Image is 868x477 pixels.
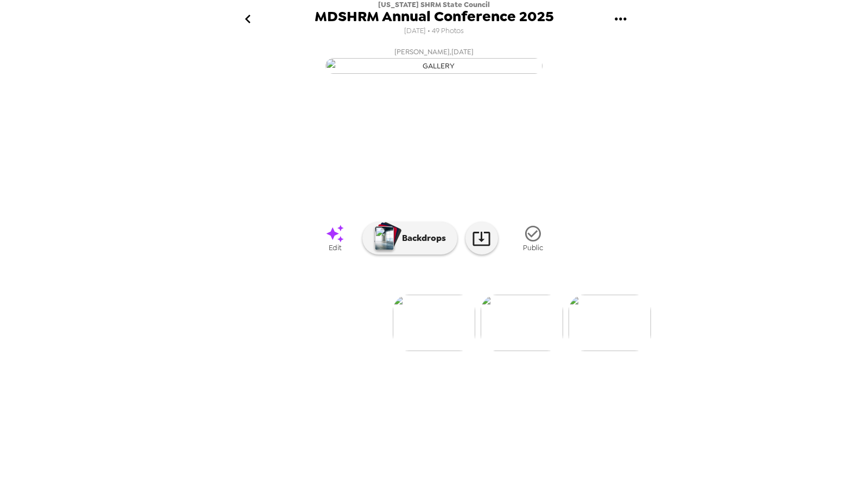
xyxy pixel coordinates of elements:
[230,2,265,37] button: go back
[217,42,651,77] button: [PERSON_NAME],[DATE]
[404,24,464,39] span: [DATE] • 49 Photos
[329,243,341,252] span: Edit
[394,46,474,58] span: [PERSON_NAME] , [DATE]
[569,295,651,351] img: gallery
[603,2,638,37] button: gallery menu
[308,218,362,259] a: Edit
[325,58,542,74] img: gallery
[397,232,446,245] p: Backdrops
[506,218,560,259] button: Public
[523,243,543,252] span: Public
[315,9,554,24] span: MDSHRM Annual Conference 2025
[362,222,457,255] button: Backdrops
[393,295,475,351] img: gallery
[481,295,563,351] img: gallery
